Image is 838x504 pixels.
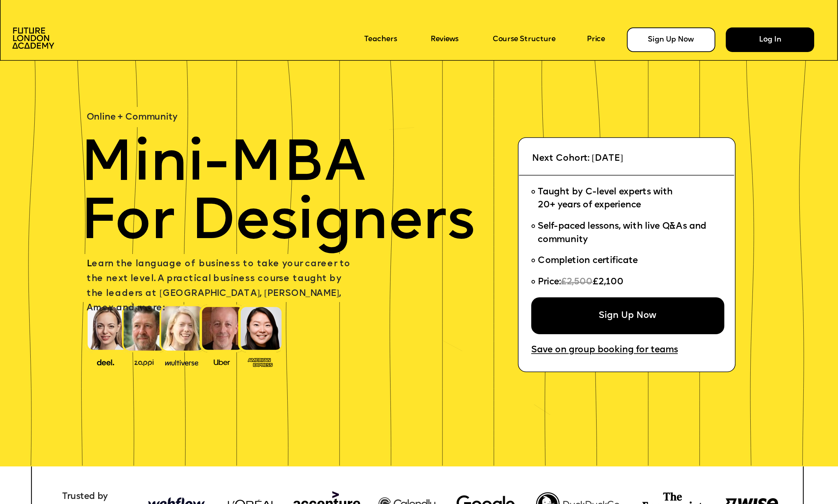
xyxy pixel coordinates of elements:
span: £2,500 [560,278,592,287]
a: Course Structure [493,35,556,44]
a: Reviews [431,35,458,44]
span: Taught by C-level experts with 20+ years of experience [538,188,673,210]
img: image-aac980e9-41de-4c2d-a048-f29dd30a0068.png [12,27,54,49]
span: Self-paced lessons, with live Q&As and community [538,222,709,244]
span: L [87,260,92,269]
img: image-b7d05013-d886-4065-8d38-3eca2af40620.png [162,356,201,367]
span: earn the language of business to take your career to the next level. A practical business course ... [87,260,353,313]
img: image-b2f1584c-cbf7-4a77-bbe0-f56ae6ee31f2.png [128,357,161,366]
img: image-93eab660-639c-4de6-957c-4ae039a0235a.png [244,356,277,368]
img: image-388f4489-9820-4c53-9b08-f7df0b8d4ae2.png [89,356,122,367]
span: Next Cohort: [DATE] [532,154,623,163]
span: Online + Community [87,113,178,122]
span: For Designers [80,195,475,253]
span: Completion certificate [538,257,638,266]
a: Teachers [364,35,397,44]
a: Price [587,35,605,44]
span: Price: [538,278,560,287]
span: £2,100 [593,278,624,287]
span: Mini-MBA [80,137,366,195]
a: Save on group booking for teams [531,346,678,356]
img: image-99cff0b2-a396-4aab-8550-cf4071da2cb9.png [205,357,238,366]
